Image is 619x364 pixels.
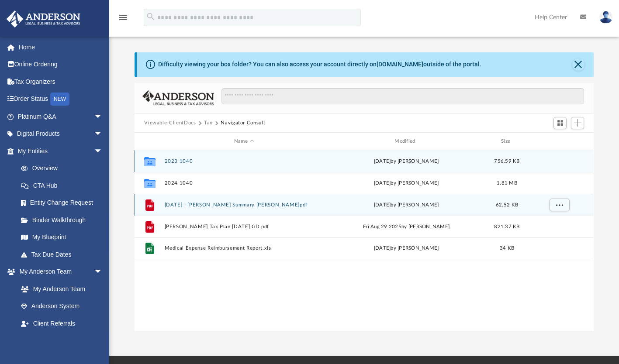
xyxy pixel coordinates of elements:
span: arrow_drop_down [94,125,111,143]
a: Entity Change Request [12,194,116,212]
a: My Anderson Teamarrow_drop_down [6,263,111,281]
button: 2024 1040 [165,180,323,186]
a: Anderson System [12,298,111,315]
span: arrow_drop_down [94,263,111,281]
img: User Pic [599,11,612,24]
a: My Anderson Team [12,280,107,298]
a: Platinum Q&Aarrow_drop_down [6,108,116,125]
span: 821.37 KB [495,224,520,229]
a: My Documentsarrow_drop_down [6,332,111,350]
i: menu [118,12,128,23]
button: Tax [204,119,213,127]
i: search [146,12,156,21]
button: Medical Expense Reimbursement Report.xls [165,246,323,251]
a: CTA Hub [12,177,116,194]
a: Home [6,38,116,56]
a: menu [118,17,128,23]
div: [DATE] by [PERSON_NAME] [327,179,486,187]
a: My Entitiesarrow_drop_down [6,142,116,160]
a: Client Referrals [12,315,111,332]
button: [DATE] - [PERSON_NAME] Summary [PERSON_NAME]pdf [165,202,323,208]
input: Search files and folders [221,88,584,105]
button: Viewable-ClientDocs [144,119,196,127]
span: [DATE] [374,246,391,251]
a: Order StatusNEW [6,90,116,108]
a: Binder Walkthrough [12,211,116,229]
a: Tax Due Dates [12,246,116,263]
span: 1.81 MB [497,181,517,185]
a: Tax Organizers [6,73,116,90]
div: NEW [50,93,69,106]
a: [DOMAIN_NAME] [377,61,423,68]
div: id [529,137,590,145]
img: Anderson Advisors Platinum Portal [4,10,83,27]
button: More options [550,199,570,212]
button: Navigator Consult [221,119,265,127]
span: arrow_drop_down [94,108,111,126]
div: [DATE] by [PERSON_NAME] [327,158,486,165]
div: Difficulty viewing your box folder? You can also access your account directly on outside of the p... [158,60,481,69]
button: 2023 1040 [165,158,323,164]
span: 756.59 KB [495,159,520,164]
span: 34 KB [500,246,514,251]
span: 62.52 KB [496,203,518,207]
span: arrow_drop_down [94,332,111,350]
a: Digital Productsarrow_drop_down [6,125,116,143]
a: My Blueprint [12,229,111,246]
div: Name [164,137,323,145]
a: Online Ordering [6,56,116,73]
div: by [PERSON_NAME] [327,244,486,252]
button: Switch to Grid View [553,117,567,129]
a: Overview [12,160,116,177]
div: Modified [327,137,486,145]
div: Fri Aug 29 2025 by [PERSON_NAME] [327,223,486,231]
button: Add [571,117,584,129]
button: Close [572,58,584,71]
button: [PERSON_NAME] Tax Plan [DATE] GD.pdf [165,224,323,230]
div: [DATE] by [PERSON_NAME] [327,201,486,209]
span: arrow_drop_down [94,142,111,160]
div: Size [490,137,525,145]
div: id [138,137,160,145]
div: grid [135,150,593,331]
